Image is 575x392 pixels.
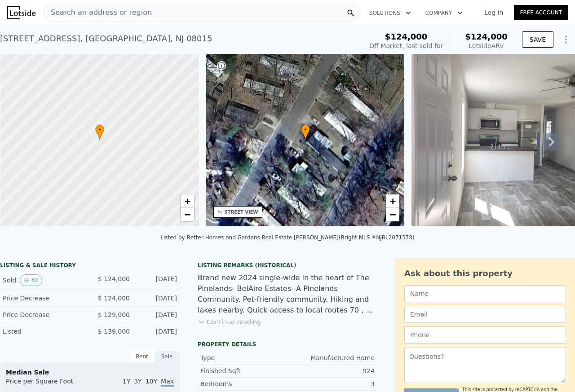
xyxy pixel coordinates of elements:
button: Solutions [362,5,418,21]
div: Ask about this property [404,267,566,280]
a: Free Account [514,5,568,20]
button: SAVE [522,31,553,48]
div: Median Sale [6,368,174,377]
button: Company [418,5,470,21]
span: 3Y [134,378,142,385]
div: Price Decrease [3,294,83,303]
div: Price per Square Foot [6,377,90,391]
a: Zoom in [386,194,399,208]
span: $124,000 [385,32,428,41]
span: $ 124,000 [98,295,130,302]
span: • [95,126,104,134]
span: $ 139,000 [98,328,130,335]
span: − [390,209,396,220]
input: Email [404,306,566,323]
span: Search an address or region [44,7,152,18]
div: [DATE] [137,274,177,286]
div: STREET VIEW [225,209,258,216]
div: Brand new 2024 single-wide in the heart of The Pinelands- BelAire Estates- A Pinelands Community.... [198,273,377,316]
button: View historical data [20,274,42,286]
div: Finished Sqft [200,366,287,375]
a: Zoom in [181,194,194,208]
span: + [390,195,396,207]
div: [DATE] [137,294,177,303]
span: $124,000 [465,32,508,41]
div: Property details [198,341,377,348]
span: + [184,195,190,207]
span: − [184,209,190,220]
div: Rent [129,351,155,362]
span: 1Y [123,378,130,385]
input: Name [404,285,566,302]
div: Sold [3,274,83,286]
div: Listed [3,327,83,336]
a: Zoom out [181,208,194,221]
div: [DATE] [137,310,177,319]
span: $ 124,000 [98,275,130,282]
div: Off Market, last sold for [369,41,443,50]
div: Sale [155,351,180,362]
span: 10Y [146,378,157,385]
a: Zoom out [386,208,399,221]
div: Manufactured Home [287,353,375,362]
img: Lotside [7,6,35,19]
span: • [301,126,310,134]
div: Type [200,353,287,362]
span: Max [161,378,174,387]
a: Log In [473,8,514,17]
div: • [301,124,310,140]
div: 924 [287,366,375,375]
span: $ 129,000 [98,311,130,318]
button: Show Options [557,31,575,48]
div: [DATE] [137,327,177,336]
div: Lotside ARV [465,41,508,50]
div: 3 [287,379,375,388]
div: Listed by Better Homes and Gardens Real Estate [PERSON_NAME] (Bright MLS #NJBL2071578) [160,234,415,241]
div: Bedrooms [200,379,287,388]
div: • [95,124,104,140]
button: Continue reading [198,317,261,326]
div: Price Decrease [3,310,83,319]
input: Phone [404,326,566,344]
div: Listing Remarks (Historical) [198,262,377,269]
